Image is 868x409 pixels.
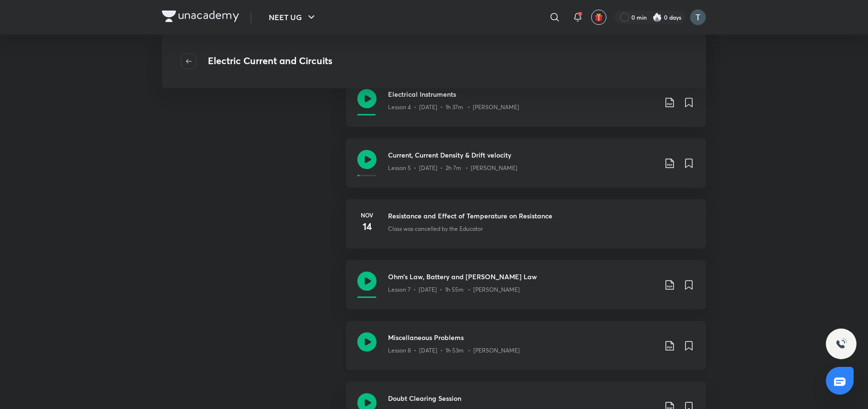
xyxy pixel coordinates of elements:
h4: Electric Current and Circuits [208,54,332,69]
img: Company Logo [162,11,239,22]
a: Company Logo [162,11,239,24]
a: Nov14Resistance and Effect of Temperature on ResistanceClass was cancelled by the Educator [346,199,706,260]
p: Lesson 7 • [DATE] • 1h 55m • [PERSON_NAME] [388,285,520,294]
button: avatar [591,10,606,25]
img: tanistha Dey [690,9,706,25]
h4: 14 [357,219,377,234]
img: streak [652,12,662,22]
a: Electrical InstrumentsLesson 4 • [DATE] • 1h 37m • [PERSON_NAME] [346,78,706,138]
img: avatar [594,13,603,22]
p: Lesson 4 • [DATE] • 1h 37m • [PERSON_NAME] [388,103,519,112]
img: ttu [835,338,847,350]
h6: Nov [357,211,377,219]
h3: Current, Current Density & Drift velocity [388,150,656,160]
h3: Ohm’s Law, Battery and [PERSON_NAME] Law [388,272,656,282]
p: Lesson 5 • [DATE] • 2h 7m • [PERSON_NAME] [388,164,517,172]
button: NEET UG [263,8,323,27]
a: Miscellaneous ProblemsLesson 8 • [DATE] • 1h 53m • [PERSON_NAME] [346,321,706,382]
h3: Doubt Clearing Session [388,393,656,403]
h3: Electrical Instruments [388,89,656,99]
p: Lesson 8 • [DATE] • 1h 53m • [PERSON_NAME] [388,346,520,355]
a: Ohm’s Law, Battery and [PERSON_NAME] LawLesson 7 • [DATE] • 1h 55m • [PERSON_NAME] [346,260,706,321]
h3: Miscellaneous Problems [388,332,656,342]
p: Class was cancelled by the Educator [388,225,483,233]
h3: Resistance and Effect of Temperature on Resistance [388,211,695,221]
a: Current, Current Density & Drift velocityLesson 5 • [DATE] • 2h 7m • [PERSON_NAME] [346,138,706,199]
